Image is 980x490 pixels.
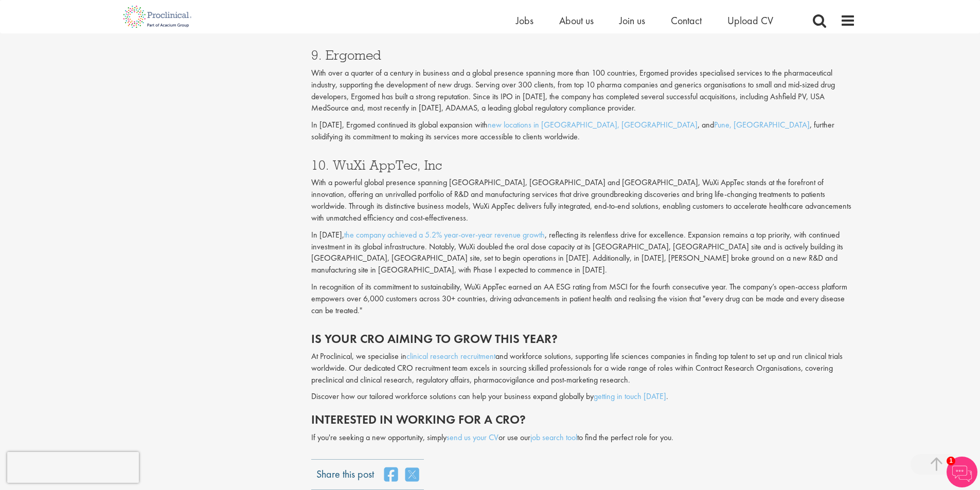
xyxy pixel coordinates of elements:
a: share on facebook [384,467,398,482]
p: In [DATE], , reflecting its relentless drive for excellence. Expansion remains a top priority, wi... [311,229,856,276]
span: 1 [947,457,955,465]
h3: 10. WuXi AppTec, Inc [311,158,856,172]
p: If you're seeking a new opportunity, simply or use our to find the perfect role for you. [311,432,856,444]
a: job search tool [530,432,577,443]
a: Contact [671,14,702,27]
p: Discover how our tailored workforce solutions can help your business expand globally by . [311,391,856,403]
label: Share this post [316,467,374,474]
a: the company achieved a 5.2% year-over-year revenue growth [344,229,545,240]
a: Jobs [516,14,533,27]
a: share on twitter [405,467,419,482]
a: new locations in [GEOGRAPHIC_DATA], [GEOGRAPHIC_DATA] [488,119,698,130]
p: With over a quarter of a century in business and a global presence spanning more than 100 countri... [311,67,856,114]
p: In recognition of its commitment to sustainability, WuXi AppTec earned an AA ESG rating from MSCI... [311,281,856,317]
a: getting in touch [DATE] [594,391,666,402]
iframe: reCAPTCHA [7,452,139,483]
a: Join us [619,14,645,27]
p: With a powerful global presence spanning [GEOGRAPHIC_DATA], [GEOGRAPHIC_DATA] and [GEOGRAPHIC_DAT... [311,177,856,224]
a: send us your CV [447,432,498,443]
a: Pune, [GEOGRAPHIC_DATA] [714,119,810,130]
h2: Interested in working for a CRO? [311,413,856,426]
h3: 9. Ergomed [311,48,856,62]
p: In [DATE], Ergomed continued its global expansion with , and , further solidifying its commitment... [311,119,856,143]
a: clinical research recruitment [406,351,495,361]
a: Upload CV [727,14,773,27]
img: Chatbot [947,457,977,487]
h2: Is your CRO aiming to grow this year? [311,332,856,346]
p: At Proclinical, we specialise in and workforce solutions, supporting life sciences companies in f... [311,351,856,386]
a: About us [559,14,594,27]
